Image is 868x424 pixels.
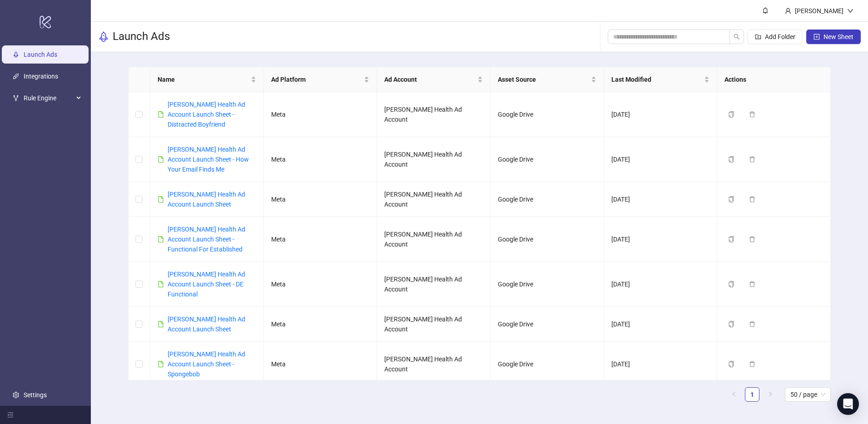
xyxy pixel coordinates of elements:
[749,281,755,287] span: delete
[763,387,778,402] li: Next Page
[745,388,759,401] a: 1
[611,74,703,84] span: Last Modified
[749,321,755,327] span: delete
[727,387,741,402] button: left
[749,361,755,367] span: delete
[491,137,604,182] td: Google Drive
[728,281,734,287] span: copy
[604,92,718,137] td: [DATE]
[491,67,604,92] th: Asset Source
[734,34,740,40] span: search
[604,67,718,92] th: Last Modified
[168,271,245,298] a: [PERSON_NAME] Health Ad Account Launch Sheet - DE Functional
[491,92,604,137] td: Google Drive
[749,111,755,118] span: delete
[762,7,769,14] span: bell
[745,387,759,402] li: 1
[168,191,245,208] a: [PERSON_NAME] Health Ad Account Launch Sheet
[727,387,741,402] li: Previous Page
[748,30,803,44] button: Add Folder
[728,321,734,327] span: copy
[13,95,19,101] span: fork
[765,33,795,40] span: Add Folder
[377,217,491,262] td: [PERSON_NAME] Health Ad Account
[749,156,755,163] span: delete
[749,236,755,242] span: delete
[158,111,164,118] span: file
[728,196,734,202] span: copy
[377,342,491,387] td: [PERSON_NAME] Health Ad Account
[728,361,734,367] span: copy
[604,217,718,262] td: [DATE]
[604,182,718,217] td: [DATE]
[491,307,604,342] td: Google Drive
[604,137,718,182] td: [DATE]
[158,196,164,202] span: file
[791,6,847,16] div: [PERSON_NAME]
[158,156,164,163] span: file
[271,74,362,84] span: Ad Platform
[731,391,737,397] span: left
[806,30,861,44] button: New Sheet
[755,34,761,40] span: folder-add
[377,137,491,182] td: [PERSON_NAME] Health Ad Account
[24,51,57,58] a: Launch Ads
[168,226,245,253] a: [PERSON_NAME] Health Ad Account Launch Sheet - Functional For Established
[749,196,755,202] span: delete
[768,391,773,397] span: right
[158,281,164,287] span: file
[24,73,58,80] a: Integrations
[604,342,718,387] td: [DATE]
[790,388,825,401] span: 50 / page
[377,262,491,307] td: [PERSON_NAME] Health Ad Account
[264,182,377,217] td: Meta
[823,33,853,40] span: New Sheet
[837,393,859,415] div: Open Intercom Messenger
[264,92,377,137] td: Meta
[168,101,245,128] a: [PERSON_NAME] Health Ad Account Launch Sheet - Distracted Boyfriend
[7,412,14,418] span: menu-fold
[158,321,164,327] span: file
[168,316,245,333] a: [PERSON_NAME] Health Ad Account Launch Sheet
[24,89,74,107] span: Rule Engine
[728,111,734,118] span: copy
[158,236,164,242] span: file
[785,387,831,402] div: Page Size
[264,217,377,262] td: Meta
[763,387,778,402] button: right
[717,67,831,92] th: Actions
[264,137,377,182] td: Meta
[384,74,476,84] span: Ad Account
[168,146,249,173] a: [PERSON_NAME] Health Ad Account Launch Sheet - How Your Email Finds Me
[113,30,170,44] h3: Launch Ads
[377,67,491,92] th: Ad Account
[491,262,604,307] td: Google Drive
[98,31,109,42] span: rocket
[813,34,820,40] span: plus-square
[264,262,377,307] td: Meta
[728,236,734,242] span: copy
[491,182,604,217] td: Google Drive
[785,8,791,14] span: user
[498,74,589,84] span: Asset Source
[158,361,164,367] span: file
[158,74,249,84] span: Name
[377,307,491,342] td: [PERSON_NAME] Health Ad Account
[491,217,604,262] td: Google Drive
[604,307,718,342] td: [DATE]
[264,307,377,342] td: Meta
[604,262,718,307] td: [DATE]
[168,350,245,378] a: [PERSON_NAME] Health Ad Account Launch Sheet - Spongebob
[728,156,734,163] span: copy
[264,342,377,387] td: Meta
[150,67,264,92] th: Name
[377,92,491,137] td: [PERSON_NAME] Health Ad Account
[264,67,377,92] th: Ad Platform
[377,182,491,217] td: [PERSON_NAME] Health Ad Account
[847,8,853,14] span: down
[24,391,47,399] a: Settings
[491,342,604,387] td: Google Drive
